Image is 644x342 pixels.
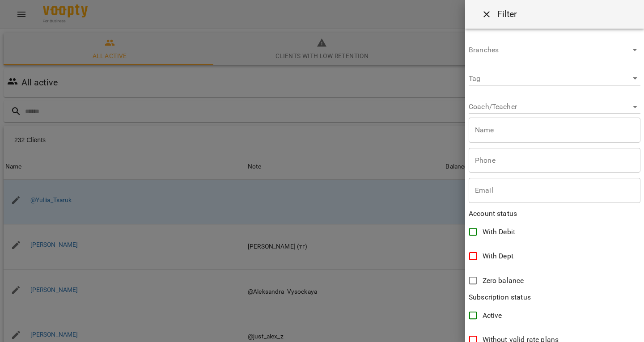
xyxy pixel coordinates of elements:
p: Subscription status [469,292,640,303]
p: Account status [469,208,640,219]
span: With Dept [483,251,513,262]
span: With Debit [483,227,515,237]
span: Active [483,310,502,321]
button: Close [476,4,497,25]
h6: Filter [497,7,517,21]
span: Zero balance [483,275,524,286]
